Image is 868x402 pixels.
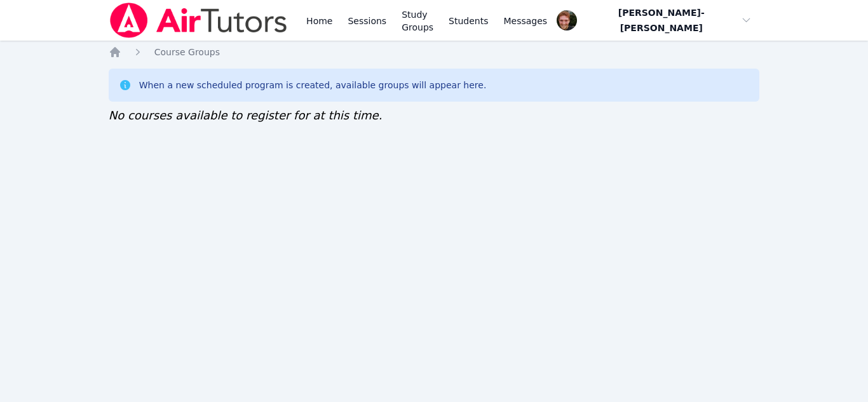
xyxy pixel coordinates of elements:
a: Course Groups [154,46,220,58]
img: Air Tutors [109,3,288,38]
nav: Breadcrumb [109,46,760,58]
span: No courses available to register for at this time. [109,109,383,122]
span: Course Groups [154,47,220,57]
div: When a new scheduled program is created, available groups will appear here. [139,79,487,91]
span: Messages [504,15,548,27]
